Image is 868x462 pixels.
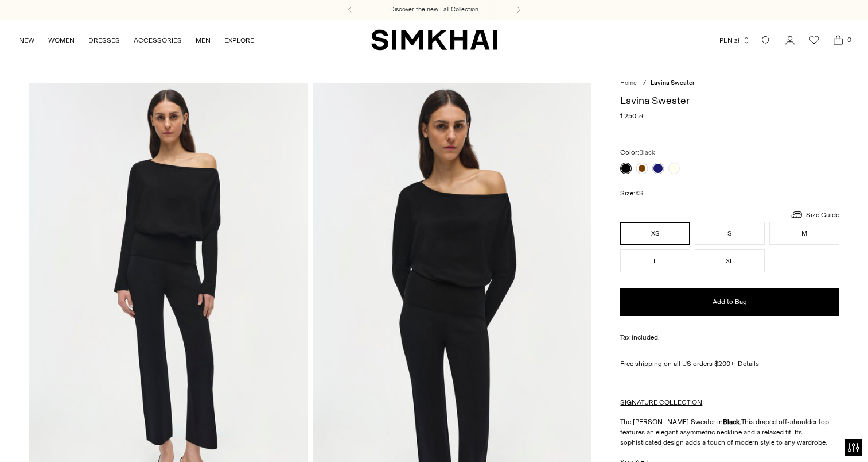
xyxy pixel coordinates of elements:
span: 1.250 zł [620,111,644,121]
a: Wishlist [803,29,826,52]
button: XL [695,249,765,272]
a: Details [738,359,759,369]
a: Open cart modal [827,29,850,52]
button: XS [620,222,690,245]
nav: breadcrumbs [620,79,839,88]
button: L [620,249,690,272]
p: The [PERSON_NAME] Sweater in This draped off-shoulder top features an elegant asymmetric neckline... [620,417,839,448]
span: XS [635,190,643,197]
a: NEW [19,28,34,53]
a: ACCESSORIES [134,28,182,53]
a: WOMEN [48,28,75,53]
strong: Black. [723,418,741,426]
a: SIGNATURE COLLECTION [620,398,702,406]
a: Discover the new Fall Collection [390,5,478,14]
a: MEN [196,28,211,53]
span: Black [639,149,655,156]
a: EXPLORE [224,28,254,53]
div: Tax included. [620,332,839,342]
button: Add to Bag [620,288,839,316]
a: SIMKHAI [371,29,497,51]
label: Size: [620,188,643,199]
button: M [769,222,839,245]
a: Home [620,79,637,87]
a: Open search modal [754,29,777,52]
a: DRESSES [88,28,120,53]
button: PLN zł [719,28,750,53]
a: Go to the account page [779,29,801,52]
button: S [695,222,765,245]
span: Add to Bag [713,297,747,307]
span: Lavina Sweater [651,79,695,87]
span: 0 [844,34,854,45]
h1: Lavina Sweater [620,95,839,106]
div: Free shipping on all US orders $200+ [620,359,839,369]
label: Color: [620,147,655,158]
a: Size Guide [790,207,839,222]
div: / [643,79,646,88]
